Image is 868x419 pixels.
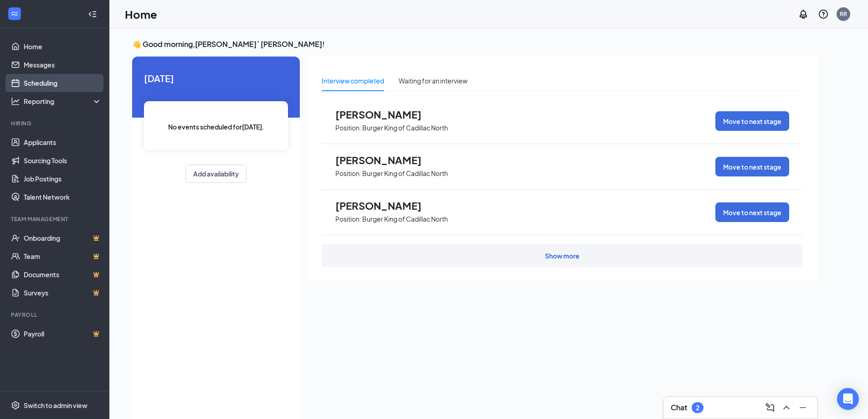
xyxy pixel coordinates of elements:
span: [PERSON_NAME] [335,154,436,166]
a: Sourcing Tools [24,151,102,170]
div: 2 [696,404,699,412]
button: Move to next stage [715,157,789,176]
a: TeamCrown [24,247,102,265]
span: [DATE] [144,71,288,85]
a: Messages [24,56,102,74]
p: Burger King of Cadillac North [362,215,448,223]
a: Applicants [24,133,102,151]
svg: ChevronUp [781,402,792,413]
h3: Chat [671,403,687,413]
p: Position: [335,215,361,223]
div: RR [840,10,847,18]
a: PayrollCrown [24,325,102,343]
span: [PERSON_NAME] [335,109,436,120]
button: Move to next stage [715,111,789,131]
div: Team Management [11,215,100,223]
a: Job Postings [24,170,102,188]
a: Talent Network [24,188,102,206]
svg: Notifications [798,9,809,20]
a: SurveysCrown [24,284,102,302]
button: ComposeMessage [763,400,777,415]
div: Payroll [11,311,100,319]
button: ChevronUp [779,400,794,415]
button: Move to next stage [715,202,789,222]
svg: WorkstreamLogo [10,9,19,18]
button: Minimize [796,400,810,415]
span: [PERSON_NAME] [335,200,436,212]
p: Burger King of Cadillac North [362,169,448,178]
p: Position: [335,124,361,132]
svg: Collapse [88,10,97,19]
a: Home [24,37,102,56]
svg: QuestionInfo [818,9,829,20]
svg: Minimize [797,402,808,413]
h1: Home [125,6,157,22]
div: Open Intercom Messenger [837,388,859,410]
div: Show more [545,251,580,260]
div: Reporting [24,97,102,106]
p: Position: [335,169,361,178]
div: Interview completed [322,76,384,86]
svg: Settings [11,401,20,410]
span: No events scheduled for [DATE] . [168,122,264,132]
h3: 👋 Good morning, [PERSON_NAME]` [PERSON_NAME] ! [132,39,817,49]
a: DocumentsCrown [24,265,102,284]
div: Switch to admin view [24,401,87,410]
a: OnboardingCrown [24,229,102,247]
p: Burger King of Cadillac North [362,124,448,132]
div: Hiring [11,119,100,127]
button: Add availability [185,165,247,183]
a: Scheduling [24,74,102,92]
div: Waiting for an interview [399,76,467,86]
svg: ComposeMessage [765,402,776,413]
svg: Analysis [11,97,20,106]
